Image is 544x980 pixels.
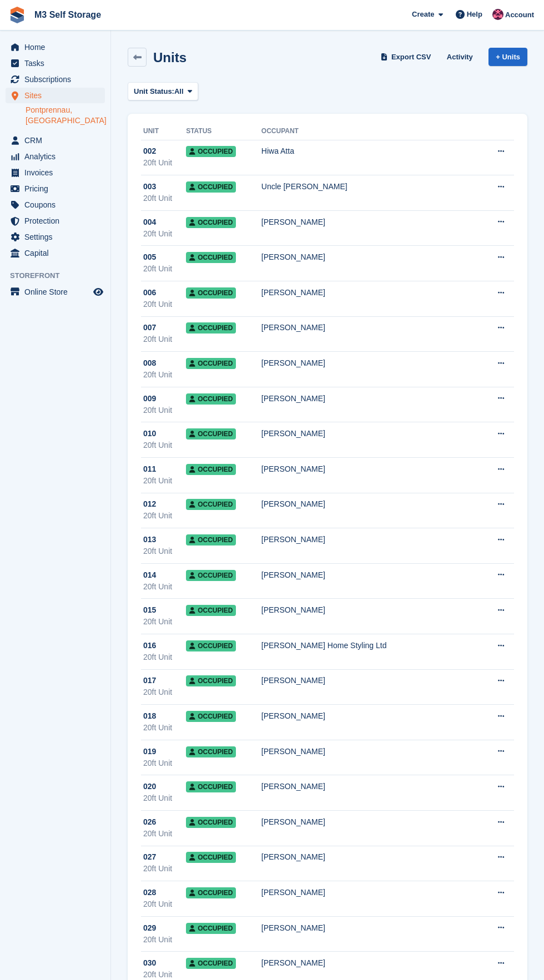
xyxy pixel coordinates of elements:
[143,581,186,593] div: 20ft Unit
[186,711,236,722] span: Occupied
[492,9,503,20] img: Nick Jones
[143,898,186,910] div: 20ft Unit
[143,569,156,581] span: 014
[26,105,105,126] a: Pontprennau, [GEOGRAPHIC_DATA]
[143,934,186,946] div: 20ft Unit
[6,149,105,164] a: menu
[186,781,236,792] span: Occupied
[143,393,156,405] span: 009
[128,82,198,100] button: Unit Status: All
[143,675,156,686] span: 017
[261,710,481,722] div: [PERSON_NAME]
[143,604,156,616] span: 015
[261,498,481,510] div: [PERSON_NAME]
[143,686,186,698] div: 20ft Unit
[442,48,477,66] a: Activity
[6,133,105,148] a: menu
[412,9,434,20] span: Create
[467,9,482,20] span: Help
[186,123,261,140] th: Status
[261,746,481,757] div: [PERSON_NAME]
[143,463,156,475] span: 011
[24,284,91,300] span: Online Store
[174,86,184,97] span: All
[143,287,156,299] span: 006
[261,393,481,405] div: [PERSON_NAME]
[261,145,481,157] div: Hiwa Atta
[153,50,187,65] h2: Units
[261,675,481,686] div: [PERSON_NAME]
[143,651,186,663] div: 20ft Unit
[186,287,236,299] span: Occupied
[143,851,156,863] span: 027
[143,757,186,769] div: 20ft Unit
[261,604,481,616] div: [PERSON_NAME]
[186,534,236,545] span: Occupied
[261,534,481,545] div: [PERSON_NAME]
[143,710,156,722] span: 018
[261,357,481,369] div: [PERSON_NAME]
[143,722,186,734] div: 20ft Unit
[143,428,156,440] span: 010
[24,181,91,196] span: Pricing
[6,197,105,213] a: menu
[143,792,186,804] div: 20ft Unit
[186,605,236,616] span: Occupied
[143,157,186,169] div: 20ft Unit
[186,499,236,510] span: Occupied
[186,217,236,228] span: Occupied
[6,245,105,261] a: menu
[186,817,236,828] span: Occupied
[143,334,186,345] div: 20ft Unit
[261,463,481,475] div: [PERSON_NAME]
[143,816,156,828] span: 026
[143,263,186,275] div: 20ft Unit
[261,851,481,863] div: [PERSON_NAME]
[6,229,105,245] a: menu
[143,251,156,263] span: 005
[6,55,105,71] a: menu
[143,228,186,240] div: 20ft Unit
[143,181,156,193] span: 003
[261,123,481,140] th: Occupant
[261,287,481,299] div: [PERSON_NAME]
[9,7,26,23] img: stora-icon-8386f47178a22dfd0bd8f6a31ec36ba5ce8667c1dd55bd0f319d3a0aa187defe.svg
[186,852,236,863] span: Occupied
[261,887,481,898] div: [PERSON_NAME]
[92,285,105,299] a: Preview store
[261,216,481,228] div: [PERSON_NAME]
[186,923,236,934] span: Occupied
[10,270,110,281] span: Storefront
[30,6,105,24] a: M3 Self Storage
[488,48,527,66] a: + Units
[24,72,91,87] span: Subscriptions
[143,545,186,557] div: 20ft Unit
[143,640,156,651] span: 016
[261,569,481,581] div: [PERSON_NAME]
[143,781,156,792] span: 020
[186,570,236,581] span: Occupied
[186,640,236,651] span: Occupied
[505,9,534,21] span: Account
[24,55,91,71] span: Tasks
[261,181,481,193] div: Uncle [PERSON_NAME]
[143,475,186,487] div: 20ft Unit
[143,616,186,628] div: 20ft Unit
[261,781,481,792] div: [PERSON_NAME]
[6,88,105,103] a: menu
[143,746,156,757] span: 019
[186,322,236,334] span: Occupied
[6,213,105,229] a: menu
[143,145,156,157] span: 002
[186,358,236,369] span: Occupied
[24,245,91,261] span: Capital
[261,428,481,440] div: [PERSON_NAME]
[143,369,186,381] div: 20ft Unit
[143,534,156,545] span: 013
[24,149,91,164] span: Analytics
[186,675,236,686] span: Occupied
[24,229,91,245] span: Settings
[143,922,156,934] span: 029
[143,828,186,840] div: 20ft Unit
[6,165,105,180] a: menu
